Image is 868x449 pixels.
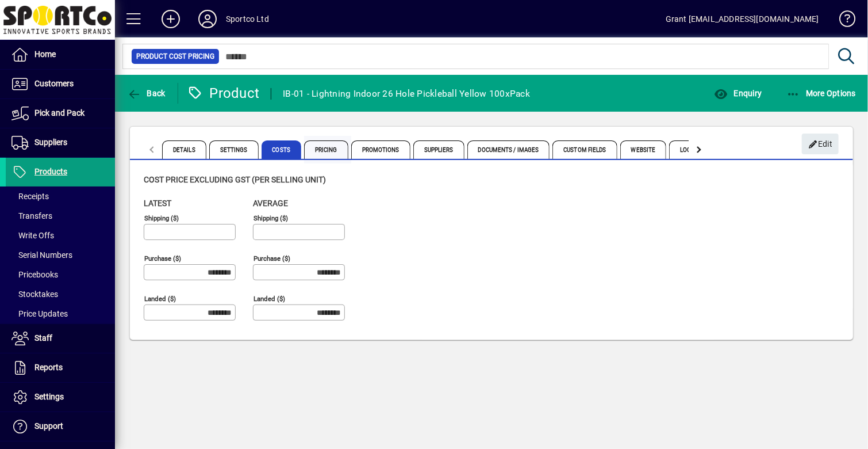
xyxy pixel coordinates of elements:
a: Customers [6,70,115,98]
div: Sportco Ltd [226,10,269,28]
span: Costs [262,140,302,159]
a: Pricebooks [6,265,115,284]
span: Back [127,89,166,98]
div: Grant [EMAIL_ADDRESS][DOMAIN_NAME] [666,10,819,28]
span: Home [34,50,56,59]
span: More Options [786,89,857,98]
span: Documents / Images [467,140,550,159]
span: Receipts [11,192,49,201]
span: Enquiry [714,89,762,98]
a: Stocktakes [6,284,115,304]
div: Product [187,84,260,102]
span: Pricebooks [11,270,58,279]
span: Cost price excluding GST (per selling unit) [144,175,326,184]
span: Settings [34,392,64,401]
button: More Options [783,83,859,104]
a: Suppliers [6,128,115,157]
span: Website [620,140,667,159]
span: Pick and Pack [34,108,85,117]
span: Staff [34,333,52,343]
a: Transfers [6,206,115,226]
span: Promotions [351,140,410,159]
span: Details [162,140,206,159]
span: Settings [209,140,259,159]
span: Edit [808,135,833,154]
span: Custom Fields [552,140,617,159]
span: Reports [34,363,63,372]
button: Edit [802,134,839,154]
mat-label: Purchase ($) [254,254,290,262]
div: IB-01 - Lightning Indoor 26 Hole Pickleball Yellow 100xPack [283,85,530,103]
span: Customers [34,79,74,88]
mat-label: Shipping ($) [254,214,288,222]
span: Transfers [11,211,52,220]
span: Serial Numbers [11,250,72,260]
span: Support [34,421,63,431]
mat-label: Landed ($) [144,295,176,303]
a: Home [6,40,115,69]
a: Serial Numbers [6,245,115,265]
span: Products [34,167,67,176]
span: Suppliers [34,138,67,147]
a: Settings [6,383,115,412]
span: Average [253,199,288,208]
button: Profile [189,9,226,29]
span: Suppliers [413,140,464,159]
button: Back [124,83,168,104]
span: Stocktakes [11,290,58,299]
a: Price Updates [6,304,115,324]
a: Pick and Pack [6,99,115,128]
a: Knowledge Base [831,2,854,40]
span: Pricing [304,140,348,159]
span: Product Cost Pricing [136,51,214,62]
mat-label: Shipping ($) [144,214,179,222]
app-page-header-button: Back [115,83,178,104]
a: Staff [6,324,115,353]
mat-label: Landed ($) [254,295,285,303]
button: Enquiry [711,83,765,104]
span: Price Updates [11,309,68,318]
span: Latest [144,199,171,208]
a: Receipts [6,187,115,206]
a: Support [6,412,115,441]
button: Add [152,9,189,29]
mat-label: Purchase ($) [144,254,181,262]
a: Write Offs [6,226,115,245]
span: Write Offs [11,231,54,240]
span: Locations [669,140,721,159]
a: Reports [6,353,115,382]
